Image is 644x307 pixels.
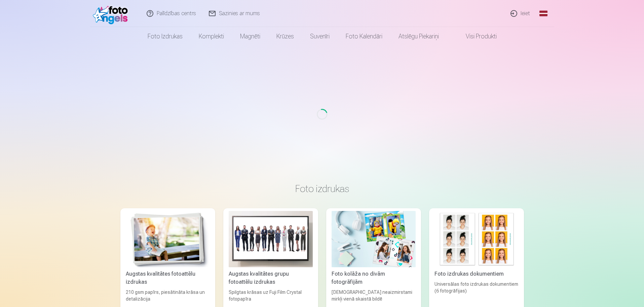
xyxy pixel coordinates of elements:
[126,211,210,267] img: Augstas kvalitātes fotoattēlu izdrukas
[432,281,521,302] div: Universālas foto izdrukas dokumentiem (6 fotogrāfijas)
[447,27,505,46] a: Visi produkti
[140,27,191,46] a: Foto izdrukas
[434,211,519,267] img: Foto izdrukas dokumentiem
[126,183,519,195] h3: Foto izdrukas
[390,27,447,46] a: Atslēgu piekariņi
[229,211,313,267] img: Augstas kvalitātes grupu fotoattēlu izdrukas
[268,27,302,46] a: Krūzes
[123,289,213,302] div: 210 gsm papīrs, piesātināta krāsa un detalizācija
[432,270,521,278] div: Foto izdrukas dokumentiem
[302,27,338,46] a: Suvenīri
[226,270,315,286] div: Augstas kvalitātes grupu fotoattēlu izdrukas
[338,27,390,46] a: Foto kalendāri
[232,27,268,46] a: Magnēti
[191,27,232,46] a: Komplekti
[329,270,418,286] div: Foto kolāža no divām fotogrāfijām
[93,3,131,24] img: /v1
[123,270,213,286] div: Augstas kvalitātes fotoattēlu izdrukas
[332,211,416,267] img: Foto kolāža no divām fotogrāfijām
[226,289,315,302] div: Spilgtas krāsas uz Fuji Film Crystal fotopapīra
[329,289,418,302] div: [DEMOGRAPHIC_DATA] neaizmirstami mirkļi vienā skaistā bildē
